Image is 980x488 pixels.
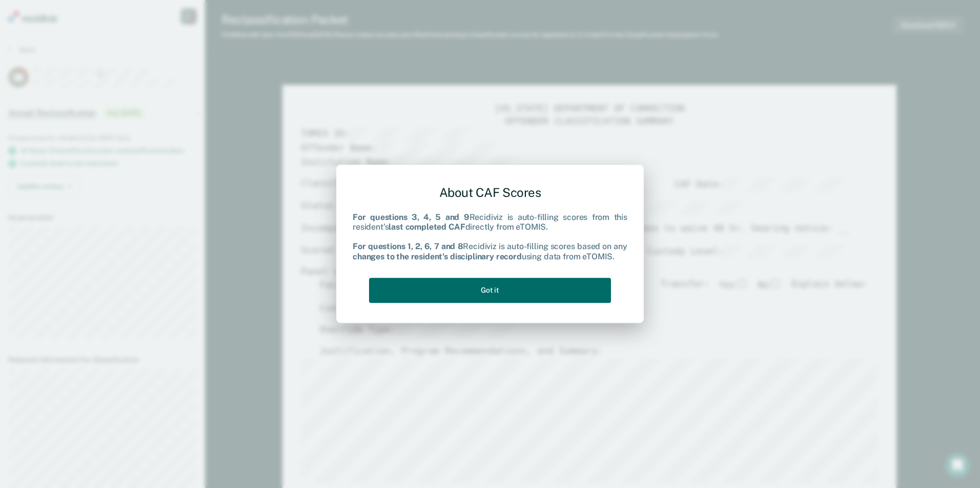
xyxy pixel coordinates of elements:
[353,212,627,261] div: Recidiviz is auto-filling scores from this resident's directly from eTOMIS. Recidiviz is auto-fil...
[353,242,463,252] b: For questions 1, 2, 6, 7 and 8
[369,278,611,303] button: Got it
[353,252,522,261] b: changes to the resident's disciplinary record
[353,177,627,208] div: About CAF Scores
[389,222,465,232] b: last completed CAF
[353,212,469,222] b: For questions 3, 4, 5 and 9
